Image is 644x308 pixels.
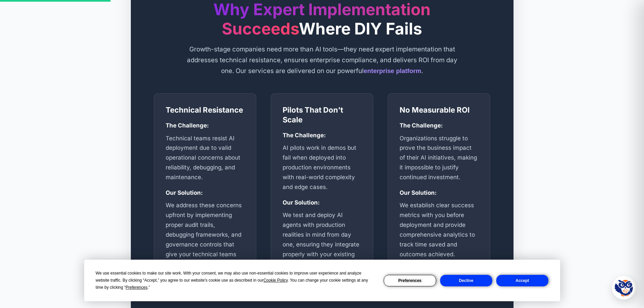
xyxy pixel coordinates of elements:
[283,198,362,208] strong: Our Solution:
[400,121,479,131] strong: The Challenge:
[283,105,362,124] h3: Pilots That Don't Scale
[283,131,362,140] strong: The Challenge:
[126,285,148,290] span: Preferences
[400,188,479,198] strong: Our Solution:
[166,188,245,279] p: We address these concerns upfront by implementing proper audit trails, debugging frameworks, and ...
[283,198,362,269] p: We test and deploy AI agents with production realities in mind from day one, ensuring they integr...
[84,260,560,301] div: Cookie Consent Prompt
[96,270,376,291] div: We use essential cookies to make our site work. With your consent, we may also use non-essential ...
[263,278,288,283] span: Cookie Policy
[166,121,245,182] p: Technical teams resist AI deployment due to valid operational concerns about reliability, debuggi...
[187,44,457,76] p: Growth-stage companies need more than AI tools—they need expert implementation that addresses tec...
[615,279,633,297] img: Hootie - PromptOwl AI Assistant
[166,105,245,115] h3: Technical Resistance
[166,121,245,131] strong: The Challenge:
[364,67,421,74] a: enterprise platform
[400,188,479,259] p: We establish clear success metrics with you before deployment and provide comprehensive analytics...
[384,275,436,286] button: Preferences
[496,275,548,286] button: Accept
[400,121,479,182] p: Organizations struggle to prove the business impact of their AI initiatives, making it impossible...
[283,131,362,192] p: AI pilots work in demos but fail when deployed into production environments with real-world compl...
[440,275,492,286] button: Decline
[166,188,245,198] strong: Our Solution:
[400,105,479,115] h3: No Measurable ROI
